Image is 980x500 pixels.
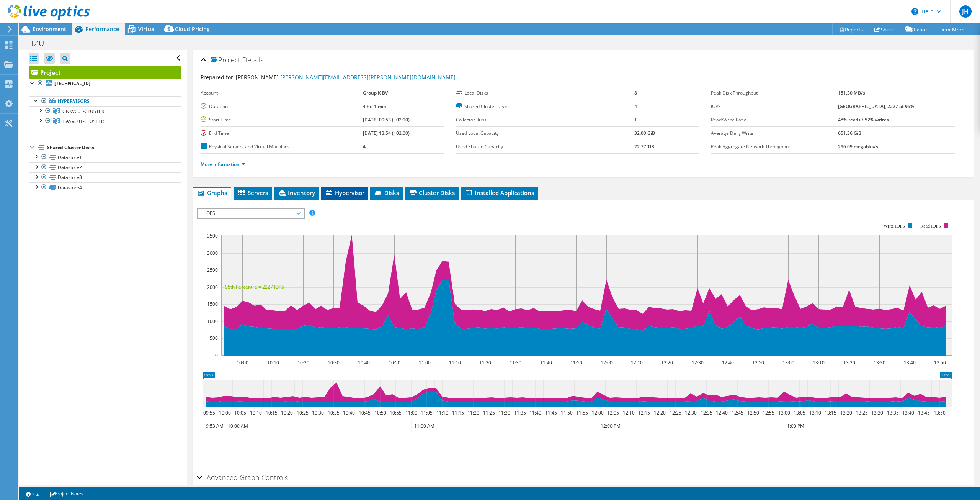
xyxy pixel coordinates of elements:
label: Shared Cluster Disks [456,103,634,110]
text: 12:20 [654,410,666,416]
svg: \n [911,8,918,15]
text: 13:05 [794,410,805,416]
label: Duration [201,103,363,110]
b: 4 hr, 1 min [363,103,386,110]
span: Installed Applications [464,189,534,197]
text: 11:15 [452,410,464,416]
text: 12:30 [685,410,697,416]
b: 48% reads / 52% writes [838,116,889,123]
text: 11:00 [419,359,431,366]
a: GNKVC01-CLUSTER [29,106,181,116]
label: Read/Write Ratio [711,116,838,124]
text: 13:00 [782,359,794,366]
text: 12:30 [692,359,704,366]
text: 11:40 [540,359,552,366]
span: Environment [33,25,66,33]
span: Servers [237,189,268,197]
a: More [935,23,970,35]
b: 4 [363,143,366,150]
text: 11:25 [483,410,495,416]
label: Average Daily Write [711,130,838,137]
text: 13:30 [871,410,883,416]
text: 12:05 [607,410,619,416]
text: 11:00 [405,410,417,416]
text: 10:35 [328,410,340,416]
text: 10:50 [374,410,386,416]
label: Collector Runs [456,116,634,124]
span: [PERSON_NAME], [236,74,456,81]
text: 12:35 [701,410,712,416]
text: Write IOPS [884,223,905,229]
text: 10:30 [312,410,324,416]
text: 13:40 [902,410,914,416]
text: 12:55 [763,410,774,416]
text: 10:00 [219,410,231,416]
text: 12:10 [631,359,643,366]
a: Datastore4 [29,182,181,192]
text: 12:50 [752,359,764,366]
text: 12:50 [747,410,759,416]
a: Datastore2 [29,162,181,172]
text: 13:10 [809,410,821,416]
span: Disks [374,189,399,197]
text: 11:55 [576,410,588,416]
b: 8 [634,90,637,96]
text: 13:50 [934,410,946,416]
text: 11:20 [467,410,479,416]
text: 12:15 [638,410,650,416]
text: 12:40 [716,410,728,416]
text: 13:30 [874,359,885,366]
span: Inventory [278,189,315,197]
b: 151.30 MB/s [838,90,865,96]
span: Details [242,55,263,64]
text: 500 [210,335,218,341]
text: 11:30 [510,359,521,366]
label: Peak Aggregate Network Throughput [711,143,838,151]
text: 11:40 [529,410,541,416]
text: 10:00 [237,359,248,366]
text: 11:35 [514,410,526,416]
text: 13:45 [918,410,930,416]
b: 4 [634,103,637,110]
text: 10:15 [266,410,278,416]
text: 12:00 [601,359,612,366]
text: 3500 [207,233,218,239]
text: 10:40 [343,410,355,416]
span: Graphs [197,189,227,197]
text: 13:20 [840,410,852,416]
text: 11:10 [449,359,461,366]
text: 13:20 [843,359,855,366]
text: 12:25 [670,410,681,416]
text: 12:20 [661,359,673,366]
text: 95th Percentile = 2227 IOPS [225,284,284,290]
text: 10:20 [297,359,309,366]
text: 13:50 [934,359,946,366]
span: JH [959,5,972,18]
text: 11:20 [479,359,491,366]
a: Export [900,23,935,35]
text: 10:20 [281,410,293,416]
text: 13:10 [813,359,825,366]
h2: Advanced Graph Controls [197,470,288,485]
label: End Time [201,130,363,137]
text: 11:45 [545,410,557,416]
a: Reports [832,23,869,35]
span: Project [211,56,240,64]
a: Hypervisors [29,96,181,106]
div: Shared Cluster Disks [47,143,181,152]
text: 0 [215,352,218,359]
span: Performance [85,25,119,33]
text: 13:15 [825,410,836,416]
span: Cloud Pricing [175,25,210,33]
a: [TECHNICAL_ID] [29,79,181,89]
text: 11:05 [421,410,433,416]
b: [TECHNICAL_ID] [54,80,90,87]
text: 10:10 [267,359,279,366]
text: 10:45 [359,410,371,416]
text: 12:10 [623,410,635,416]
text: 10:55 [390,410,402,416]
text: 2500 [207,267,218,273]
text: 1500 [207,301,218,307]
span: Cluster Disks [408,189,455,197]
b: [DATE] 09:53 (+02:00) [363,116,410,123]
